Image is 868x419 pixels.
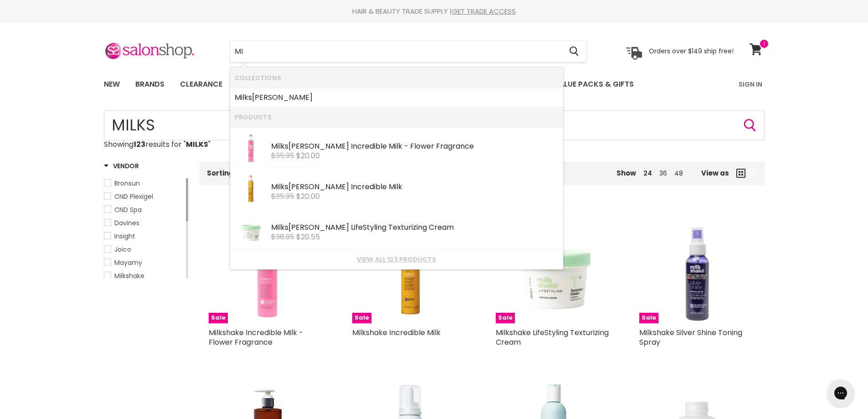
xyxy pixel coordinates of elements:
[209,327,303,347] a: Milkshake Incredible Milk - Flower Fragrance
[230,41,587,62] form: Product
[114,179,140,188] span: Bronsun
[639,327,742,347] a: Milkshake Silver Shine Toning Spray
[639,313,658,323] span: Sale
[743,118,757,133] button: Search
[104,258,184,268] a: Mayamy
[104,178,184,188] a: Bronsun
[496,313,515,323] span: Sale
[104,271,184,281] a: Milkshake
[733,75,768,94] a: Sign In
[104,231,184,241] a: Insight
[296,232,320,242] span: $20.55
[230,249,563,269] li: View All
[114,192,153,201] span: CND Plexigel
[230,168,563,208] li: Products: Milkshake Incredible Milk
[186,139,208,150] strong: MILKS
[616,168,636,178] span: Show
[173,75,229,94] a: Clearance
[235,172,267,204] img: milk_shake-incredible-milk-150ml-443089.webp
[452,6,516,16] a: GET TRADE ACCESS
[296,191,320,202] span: $20.00
[639,207,755,323] img: Milkshake Silver Shine Toning Spray
[230,107,563,127] li: Products
[230,88,563,107] li: Collections: Milkshake
[235,92,252,103] b: Milks
[562,41,586,62] button: Search
[271,232,294,242] s: $36.95
[271,150,294,161] s: $35.95
[643,169,652,178] a: 24
[296,150,320,161] span: $20.00
[496,327,609,347] a: Milkshake LifeStyling Texturizing Cream
[659,169,667,178] a: 36
[271,181,288,192] b: Milks
[104,110,765,140] input: Search
[114,205,142,214] span: CND Spa
[235,256,559,263] a: View all 123 products
[271,223,559,233] div: [PERSON_NAME] LifeStyling Texturizing Cream
[104,110,765,140] form: Product
[207,169,234,177] label: Sorting
[230,208,563,249] li: Products: Milkshake LifeStyling Texturizing Cream
[230,127,563,168] li: Products: Milkshake Incredible Milk - Flower Fragrance
[104,218,184,228] a: Davines
[92,7,776,16] div: HAIR & BEAUTY TRADE SUPPLY |
[97,71,687,98] ul: Main menu
[547,75,641,94] a: Value Packs & Gifts
[104,244,184,254] a: Joico
[235,213,267,245] img: Lifestyling-TexturizingCream-90ml.webp
[114,258,142,267] span: Mayamy
[822,376,859,410] iframe: Gorgias live chat messenger
[97,75,127,94] a: New
[209,207,325,323] a: Milkshake Incredible Milk - Flower FragranceSale
[114,271,144,280] span: Milkshake
[230,67,563,88] li: Collections
[639,207,755,323] a: Milkshake Silver Shine Toning SpraySale
[230,41,562,62] input: Search
[104,140,765,149] p: Showing results for " "
[271,141,288,151] b: Milks
[352,327,441,338] a: Milkshake Incredible Milk
[271,183,559,192] div: [PERSON_NAME] Incredible Milk
[674,169,683,178] a: 48
[701,169,729,177] span: View as
[104,191,184,202] a: CND Plexigel
[235,132,267,164] img: milk_shake-incredible-milk-flower-12-effects-150ml-502064.webp
[114,245,131,254] span: Joico
[114,218,139,228] span: Davines
[92,71,776,98] nav: Main
[271,142,559,152] div: [PERSON_NAME] Incredible Milk - Flower Fragrance
[104,205,184,215] a: CND Spa
[235,90,559,105] a: [PERSON_NAME]
[271,191,294,202] s: $35.95
[209,313,228,323] span: Sale
[352,313,371,323] span: Sale
[114,232,135,241] span: Insight
[271,222,288,233] b: Milks
[649,47,734,55] p: Orders over $149 ship free!
[209,207,325,323] img: Milkshake Incredible Milk - Flower Fragrance
[134,139,145,150] strong: 123
[104,161,139,171] h3: Vendor
[128,75,171,94] a: Brands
